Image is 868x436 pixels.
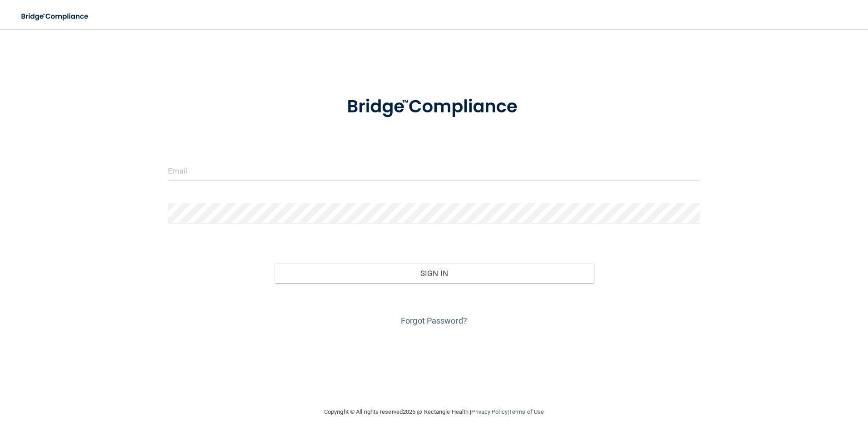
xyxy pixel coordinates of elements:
img: bridge_compliance_login_screen.278c3ca4.svg [328,83,540,131]
button: Sign In [274,263,594,283]
a: Terms of Use [509,408,544,415]
input: Email [168,160,700,181]
div: Copyright © All rights reserved 2025 @ Rectangle Health | | [268,397,600,426]
a: Forgot Password? [401,316,467,325]
a: Privacy Policy [471,408,507,415]
img: bridge_compliance_login_screen.278c3ca4.svg [14,7,97,26]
